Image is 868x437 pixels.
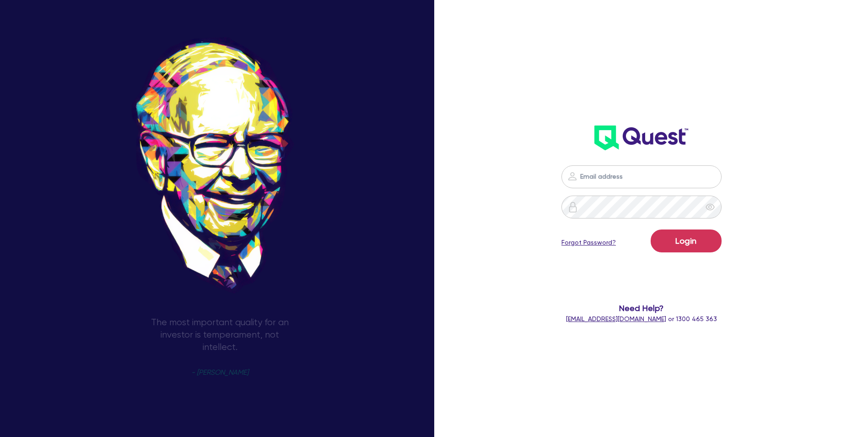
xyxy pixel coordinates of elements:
img: wH2k97JdezQIQAAAABJRU5ErkJggg== [594,126,688,150]
a: Forgot Password? [561,238,616,247]
button: Login [651,229,722,252]
img: icon-password [567,202,578,213]
span: eye [706,202,715,212]
span: or 1300 465 363 [566,315,717,322]
input: Email address [561,165,722,188]
a: [EMAIL_ADDRESS][DOMAIN_NAME] [566,315,666,322]
span: Need Help? [525,302,758,314]
img: icon-password [567,171,578,182]
span: - [PERSON_NAME] [191,369,248,376]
